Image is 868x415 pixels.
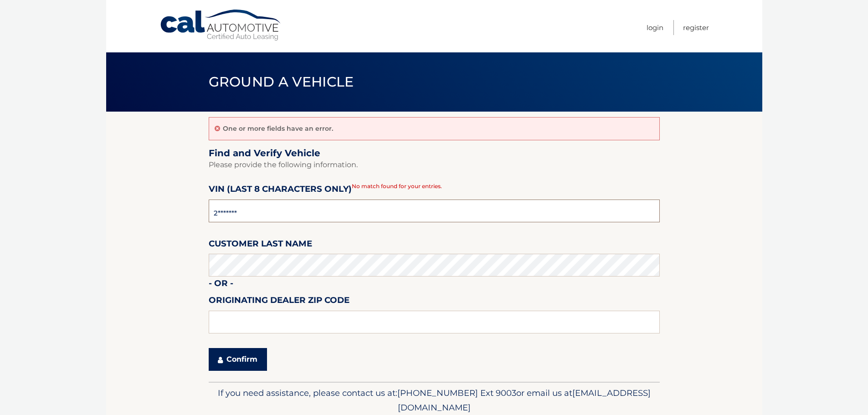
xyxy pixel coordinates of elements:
span: [PHONE_NUMBER] Ext 9003 [397,388,516,398]
label: Customer Last Name [209,237,312,254]
span: No match found for your entries. [352,183,442,190]
h2: Find and Verify Vehicle [209,148,660,159]
p: If you need assistance, please contact us at: or email us at [215,386,654,415]
label: - or - [209,277,233,293]
label: Originating Dealer Zip Code [209,293,349,310]
a: Cal Automotive [159,9,282,41]
p: Please provide the following information. [209,159,660,171]
span: [EMAIL_ADDRESS][DOMAIN_NAME] [398,388,651,413]
p: One or more fields have an error. [223,124,333,133]
a: Login [647,20,663,35]
label: VIN (last 8 characters only) [209,182,352,199]
span: Ground a Vehicle [209,73,354,90]
button: Confirm [209,348,267,371]
a: Register [683,20,709,35]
